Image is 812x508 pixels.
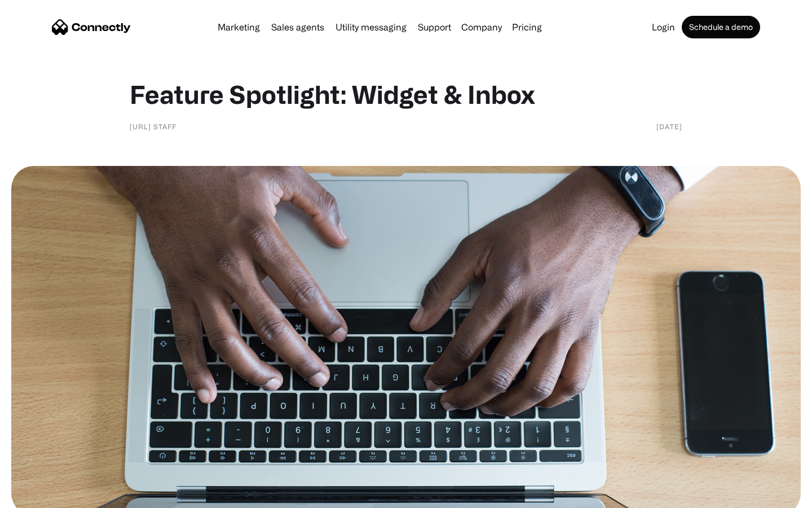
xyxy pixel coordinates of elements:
a: Support [413,23,456,32]
div: [URL] staff [130,121,176,132]
div: [DATE] [656,121,682,132]
aside: Language selected: English [11,488,68,504]
a: Utility messaging [331,23,411,32]
div: Company [461,19,502,35]
a: Pricing [507,23,546,32]
h1: Feature Spotlight: Widget & Inbox [130,79,682,110]
a: Sales agents [267,23,329,32]
a: Login [647,23,679,32]
a: Schedule a demo [682,16,760,38]
ul: Language list [23,488,68,504]
a: Marketing [213,23,264,32]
